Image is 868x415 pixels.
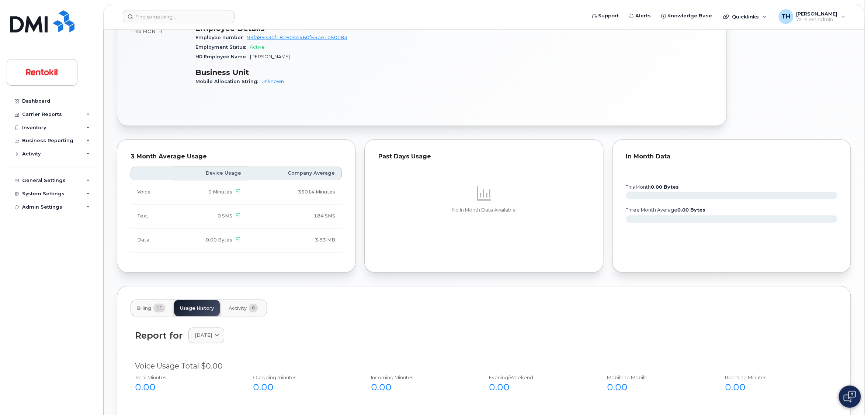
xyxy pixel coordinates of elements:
div: 0.00 [135,381,237,394]
img: Open chat [843,391,856,402]
a: Unknown [261,79,284,84]
div: 0.00 [607,381,709,394]
div: Quicklinks [718,9,772,24]
span: [DATE] [195,332,212,339]
span: Knowledge Base [667,12,712,20]
span: HR Employee Name [195,54,250,59]
a: [DATE] [188,327,224,343]
span: Billing [137,305,151,311]
td: Text [131,204,172,228]
div: Report for [135,330,183,340]
div: Voice Usage Total $0.00 [135,361,833,371]
span: 6 [249,303,258,312]
tspan: 0.00 Bytes [677,207,705,213]
td: 184 SMS [248,204,342,228]
div: 0.00 [725,381,827,394]
span: [PERSON_NAME] [796,11,837,17]
td: 3.83 MB [248,228,342,252]
div: Total Minutes [135,374,237,381]
span: Mobile Allocation String [195,79,261,84]
a: 99fa89330f182604e460f55be1050e83 [247,35,347,40]
td: Voice [131,180,172,204]
span: [PERSON_NAME] [250,54,290,59]
th: Company Average [248,167,342,180]
span: Wireless Admin [796,17,837,23]
div: 0.00 [489,381,591,394]
span: Employment Status [195,44,250,50]
span: Alerts [635,12,651,20]
input: Find something... [123,10,235,23]
div: Past Days Usage [378,153,589,160]
span: Activity [229,305,247,311]
span: included this month [131,22,185,34]
span: Support [598,12,619,20]
span: TH [781,12,790,21]
span: Active [250,44,265,50]
div: 3 Month Average Usage [131,153,342,160]
a: Support [587,8,624,23]
span: 0 SMS [218,213,232,219]
td: Data [131,228,172,252]
text: three month average [625,207,705,213]
text: this month [625,184,679,190]
div: Mobile to Mobile [607,374,709,381]
span: 0.00 Bytes [206,237,232,243]
tspan: 0.00 Bytes [651,184,679,190]
span: Employee number [195,35,247,40]
div: Tyler Hallacher [773,9,850,24]
div: Roaming Minutes [725,374,827,381]
div: 0.00 [253,381,355,394]
div: In Month Data [626,153,837,160]
span: 0 Minutes [208,189,232,195]
span: 11 [153,303,165,312]
h3: Business Unit [195,68,450,77]
a: Alerts [624,8,656,23]
td: 35014 Minutes [248,180,342,204]
p: No In Month Data Available [378,207,589,213]
div: Outgoing minutes [253,374,355,381]
a: Knowledge Base [656,8,717,23]
div: 0.00 [371,381,473,394]
span: Quicklinks [732,14,759,20]
div: Incoming Minutes [371,374,473,381]
th: Device Usage [172,167,248,180]
div: Evening/Weekend [489,374,591,381]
